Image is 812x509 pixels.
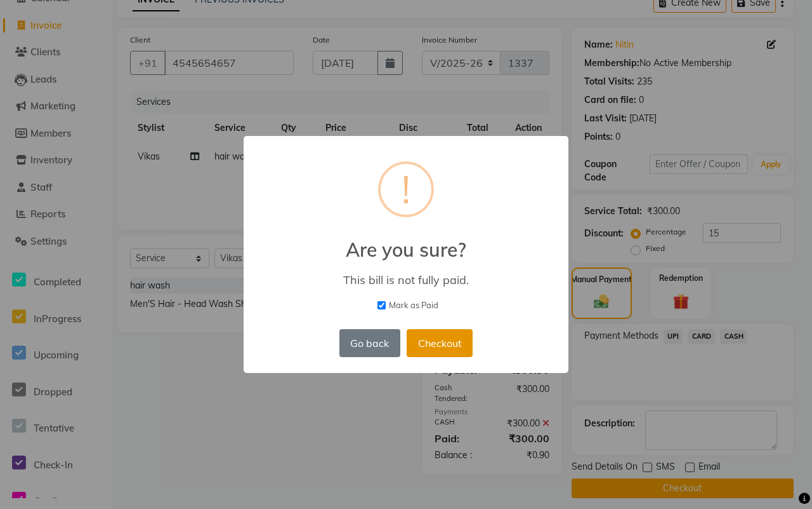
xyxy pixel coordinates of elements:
button: Go back [339,329,400,357]
h2: Are you sure? [244,223,568,261]
button: Checkout [407,329,473,357]
input: Mark as Paid [377,301,386,309]
div: This bill is not fully paid. [262,273,550,287]
div: ! [402,164,410,215]
span: Mark as Paid [389,299,438,312]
